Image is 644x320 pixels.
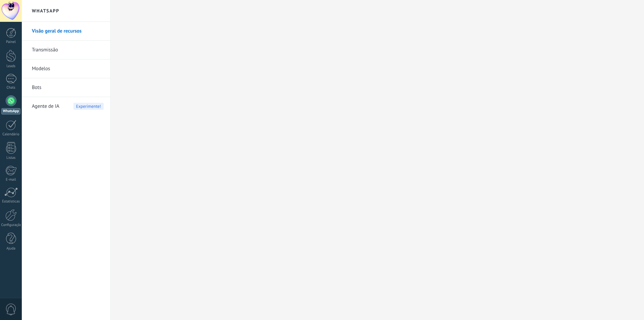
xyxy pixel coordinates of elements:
[32,97,59,116] span: Agente de IA
[32,59,104,78] a: Modelos
[32,78,104,97] a: Bots
[1,223,21,227] div: Configurações
[32,22,104,41] a: Visão geral de recursos
[1,199,21,204] div: Estatísticas
[1,64,21,68] div: Leads
[1,108,20,115] div: WhatsApp
[22,22,110,41] li: Visão geral de recursos
[1,132,21,137] div: Calendário
[22,97,110,116] li: Agente de IA
[1,86,21,90] div: Chats
[32,41,104,59] a: Transmissão
[1,246,21,251] div: Ajuda
[22,78,110,97] li: Bots
[1,40,21,44] div: Painel
[1,156,21,160] div: Listas
[22,41,110,59] li: Transmissão
[32,97,104,116] a: Agente de IAExperimente!
[73,103,104,110] span: Experimente!
[22,59,110,78] li: Modelos
[1,178,21,182] div: E-mail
